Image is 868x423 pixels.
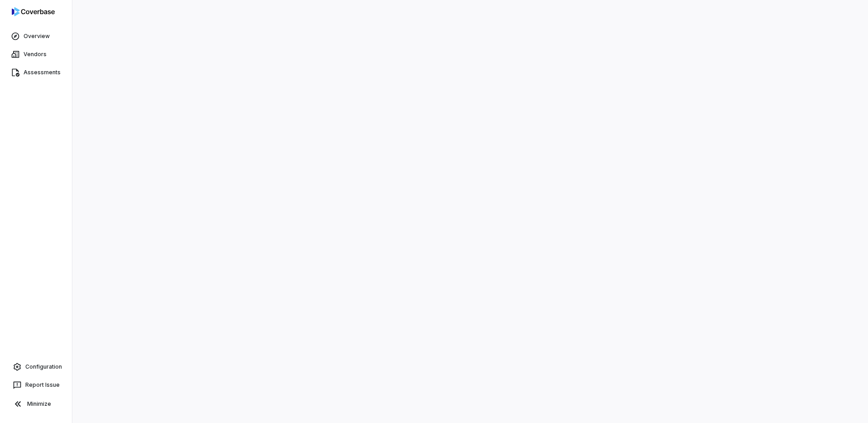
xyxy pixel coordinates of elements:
[2,46,70,62] a: Vendors
[2,28,70,44] a: Overview
[4,377,68,393] button: Report Issue
[4,359,68,375] a: Configuration
[4,395,68,413] button: Minimize
[12,7,55,16] img: logo-D7KZi-bG.svg
[2,64,70,81] a: Assessments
